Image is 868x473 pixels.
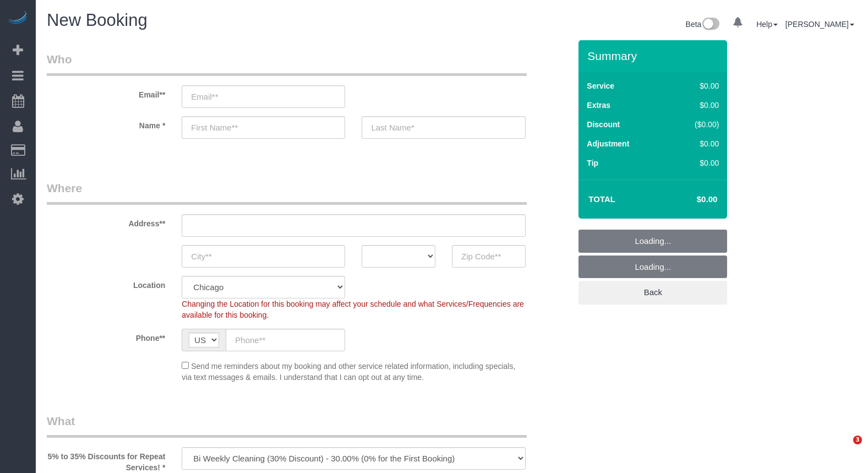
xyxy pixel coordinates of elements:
[853,436,862,444] span: 3
[686,20,720,29] a: Beta
[362,116,525,139] input: Last Name*
[587,100,610,111] label: Extras
[47,413,527,438] legend: What
[39,116,173,131] label: Name *
[587,157,598,168] label: Tip
[182,300,524,319] span: Changing the Location for this booking may affect your schedule and what Services/Frequencies are...
[39,276,173,291] label: Location
[182,116,345,139] input: First Name**
[672,138,719,149] div: $0.00
[756,20,778,29] a: Help
[39,447,173,473] label: 5% to 35% Discounts for Repeat Services! *
[701,18,719,32] img: New interface
[587,138,629,149] label: Adjustment
[785,20,854,29] a: [PERSON_NAME]
[672,100,719,111] div: $0.00
[672,119,719,130] div: ($0.00)
[664,195,717,204] h4: $0.00
[47,10,148,30] span: New Booking
[587,50,722,62] h3: Summary
[587,119,620,130] label: Discount
[672,157,719,168] div: $0.00
[47,180,527,205] legend: Where
[578,281,727,304] a: Back
[182,362,515,382] span: Send me reminders about my booking and other service related information, including specials, via...
[47,51,527,76] legend: Who
[672,80,719,91] div: $0.00
[587,80,614,91] label: Service
[831,436,857,462] iframe: Intercom live chat
[452,245,526,268] input: Zip Code**
[7,11,29,26] img: Automaid Logo
[588,194,615,204] strong: Total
